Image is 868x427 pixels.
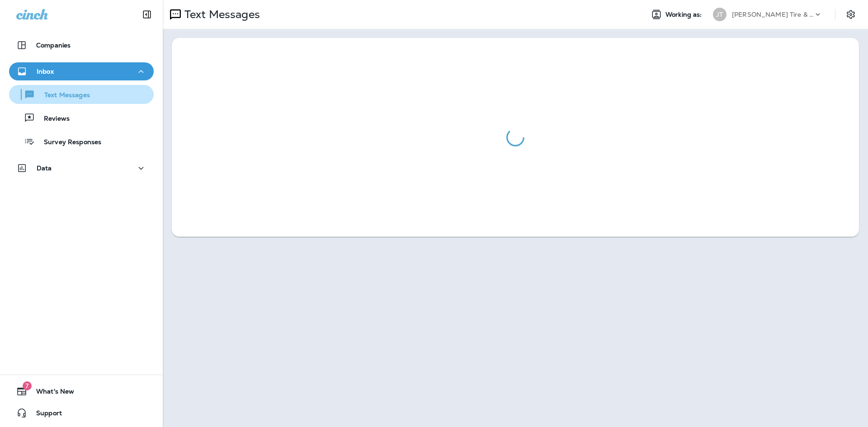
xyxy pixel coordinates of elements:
[37,164,52,172] p: Data
[665,11,704,19] span: Working as:
[9,404,154,422] button: Support
[36,42,71,49] p: Companies
[9,132,154,151] button: Survey Responses
[181,8,260,21] p: Text Messages
[27,388,74,399] span: What's New
[9,62,154,80] button: Inbox
[9,85,154,104] button: Text Messages
[732,11,813,18] p: [PERSON_NAME] Tire & Auto
[843,6,859,23] button: Settings
[27,409,62,420] span: Support
[23,381,32,390] span: 7
[35,91,90,100] p: Text Messages
[35,115,70,123] p: Reviews
[713,8,726,21] div: JT
[9,108,154,127] button: Reviews
[35,138,101,147] p: Survey Responses
[9,382,154,400] button: 7What's New
[9,36,154,54] button: Companies
[134,5,160,23] button: Collapse Sidebar
[9,159,154,177] button: Data
[37,68,54,75] p: Inbox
